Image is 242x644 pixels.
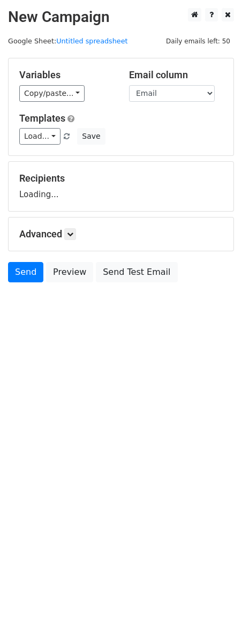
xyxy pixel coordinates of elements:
h5: Variables [19,69,113,81]
a: Send Test Email [96,262,177,282]
button: Save [77,128,105,145]
a: Daily emails left: 50 [162,37,234,45]
h5: Email column [129,69,223,81]
h5: Recipients [19,173,223,184]
h2: New Campaign [8,8,234,26]
a: Preview [46,262,93,282]
a: Copy/paste... [19,85,85,102]
small: Google Sheet: [8,37,128,45]
a: Send [8,262,43,282]
span: Daily emails left: 50 [162,35,234,47]
div: Loading... [19,173,223,200]
a: Untitled spreadsheet [56,37,127,45]
h5: Advanced [19,228,223,240]
a: Load... [19,128,61,145]
a: Templates [19,113,65,124]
